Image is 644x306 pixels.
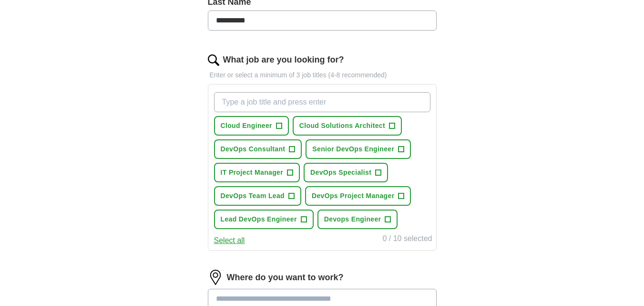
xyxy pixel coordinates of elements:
[221,191,285,201] span: DevOps Team Lead
[324,214,381,224] span: Devops Engineer
[304,163,388,182] button: DevOps Specialist
[214,210,314,229] button: Lead DevOps Engineer
[223,53,344,66] label: What job are you looking for?
[214,163,300,182] button: IT Project Manager
[221,144,286,154] span: DevOps Consultant
[227,271,344,284] label: Where do you want to work?
[214,139,302,159] button: DevOps Consultant
[293,116,402,136] button: Cloud Solutions Architect
[382,233,432,246] div: 0 / 10 selected
[305,186,411,206] button: DevOps Project Manager
[310,168,371,178] span: DevOps Specialist
[208,270,223,285] img: location.png
[221,121,272,131] span: Cloud Engineer
[221,214,297,224] span: Lead DevOps Engineer
[312,191,394,201] span: DevOps Project Manager
[306,139,411,159] button: Senior DevOps Engineer
[208,70,437,80] p: Enter or select a minimum of 3 job titles (4-8 recommended)
[214,92,430,112] input: Type a job title and press enter
[214,235,245,246] button: Select all
[221,168,284,178] span: IT Project Manager
[317,210,398,229] button: Devops Engineer
[312,144,394,154] span: Senior DevOps Engineer
[299,121,385,131] span: Cloud Solutions Architect
[214,186,302,206] button: DevOps Team Lead
[214,116,289,136] button: Cloud Engineer
[208,54,219,66] img: search.png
